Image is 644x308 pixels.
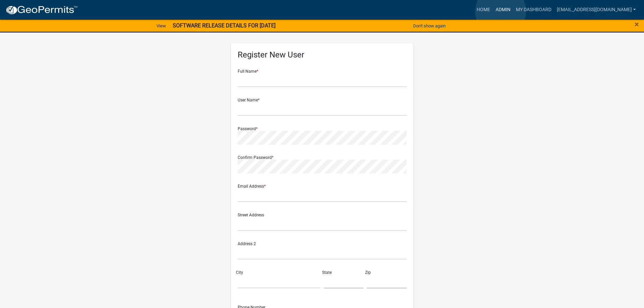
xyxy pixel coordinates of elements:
span: × [635,20,639,29]
h5: Register New User [238,50,407,60]
a: [EMAIL_ADDRESS][DOMAIN_NAME] [554,3,639,16]
a: View [154,20,169,31]
button: Close [635,20,639,28]
a: Home [474,3,493,16]
a: My Dashboard [513,3,554,16]
button: Don't show again [410,20,448,31]
strong: SOFTWARE RELEASE DETAILS FOR [DATE] [173,22,276,29]
a: Admin [493,3,513,16]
